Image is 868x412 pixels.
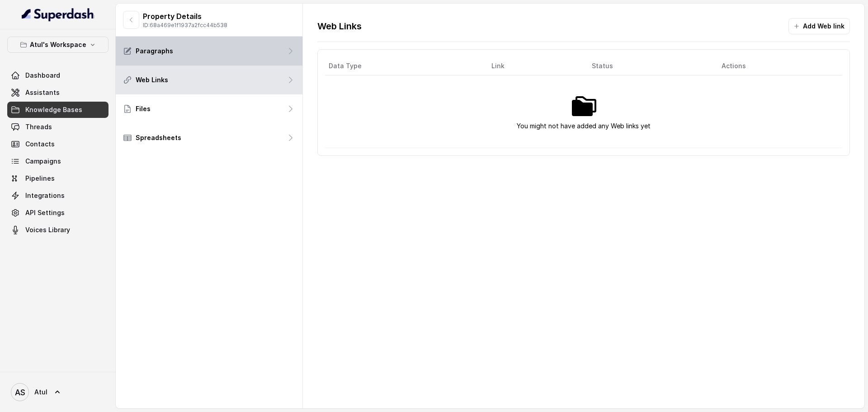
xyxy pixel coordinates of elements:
[7,67,108,84] a: Dashboard
[569,92,598,121] img: No files
[25,122,52,131] span: Threads
[136,75,168,84] p: Web Links
[143,11,227,22] p: Property Details
[325,57,484,75] th: Data Type
[484,57,585,75] th: Link
[7,119,108,135] a: Threads
[136,47,173,56] p: Paragraphs
[7,102,108,118] a: Knowledge Bases
[25,140,55,149] span: Contacts
[25,174,55,183] span: Pipelines
[7,153,108,169] a: Campaigns
[25,191,65,200] span: Integrations
[7,187,108,204] a: Integrations
[25,225,70,234] span: Voices Library
[7,205,108,221] a: API Settings
[7,170,108,187] a: Pipelines
[788,18,850,34] button: Add Web link
[585,57,714,75] th: Status
[7,222,108,238] a: Voices Library
[25,208,65,217] span: API Settings
[25,105,82,114] span: Knowledge Bases
[22,7,94,22] img: light.svg
[7,37,108,53] button: Atul's Workspace
[30,39,86,50] p: Atul's Workspace
[25,157,61,166] span: Campaigns
[317,20,362,33] p: Web Links
[7,84,108,101] a: Assistants
[7,136,108,152] a: Contacts
[143,22,227,29] p: ID: 68a469e1f1937a2fcc44b538
[136,104,151,113] p: Files
[34,388,47,397] span: Atul
[25,88,60,97] span: Assistants
[136,133,181,142] p: Spreadsheets
[517,121,651,131] p: You might not have added any Web links yet
[714,57,842,75] th: Actions
[7,379,108,405] a: Atul
[15,388,25,397] text: AS
[25,71,60,80] span: Dashboard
